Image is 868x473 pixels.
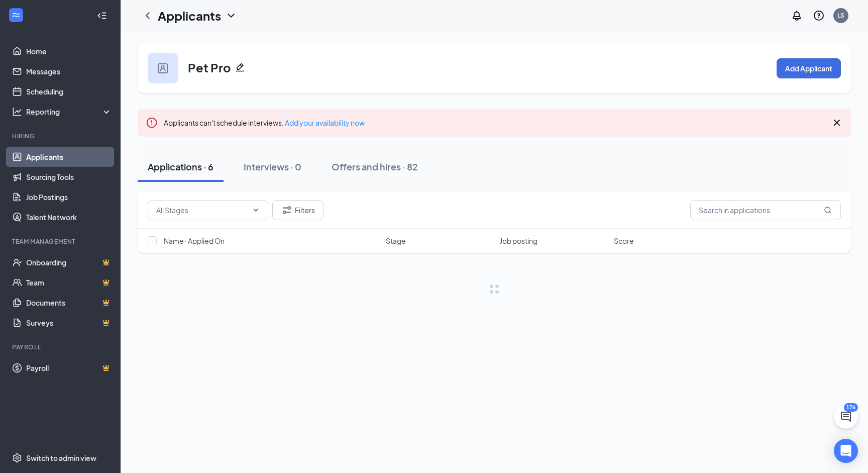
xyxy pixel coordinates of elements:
span: Applicants can't schedule interviews. [164,118,365,127]
svg: Settings [12,453,22,463]
a: Sourcing Tools [26,167,112,187]
a: TeamCrown [26,272,112,293]
div: Interviews · 0 [244,160,301,173]
span: Stage [386,236,406,246]
svg: QuestionInfo [813,10,825,22]
a: Applicants [26,147,112,167]
a: Messages [26,61,112,81]
input: All Stages [156,205,248,216]
svg: Notifications [791,10,803,22]
div: Switch to admin view [26,453,96,463]
input: Search in applications [690,200,841,220]
div: Applications · 6 [148,160,213,173]
a: PayrollCrown [26,358,112,378]
svg: Pencil [235,62,245,72]
svg: Error [146,117,158,129]
a: SurveysCrown [26,313,112,333]
svg: Filter [281,204,293,216]
button: ChatActive [834,405,858,429]
a: Home [26,41,112,61]
svg: WorkstreamLogo [11,10,21,20]
button: Filter Filters [272,200,323,220]
a: Add your availability now [285,118,365,127]
a: OnboardingCrown [26,252,112,272]
svg: ChevronDown [225,10,237,22]
div: LS [837,11,844,20]
div: Payroll [12,343,110,351]
div: Team Management [12,237,110,246]
div: Open Intercom Messenger [834,439,858,463]
svg: Analysis [12,107,22,117]
span: Job posting [500,236,537,246]
h3: Pet Pro [188,59,231,76]
svg: ChevronDown [252,206,260,214]
a: DocumentsCrown [26,293,112,313]
svg: Collapse [97,11,107,21]
img: user icon [158,63,168,73]
svg: MagnifyingGlass [824,206,832,214]
button: Add Applicant [777,58,841,78]
a: Job Postings [26,187,112,207]
div: Hiring [12,132,110,140]
a: Talent Network [26,207,112,227]
h1: Applicants [158,7,221,24]
div: Reporting [26,107,113,117]
a: Scheduling [26,81,112,102]
svg: ChevronLeft [142,10,154,22]
span: Name · Applied On [164,236,225,246]
svg: Cross [831,117,843,129]
div: 176 [844,403,858,412]
div: Offers and hires · 82 [332,160,418,173]
span: Score [614,236,634,246]
svg: ChatActive [840,411,852,423]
